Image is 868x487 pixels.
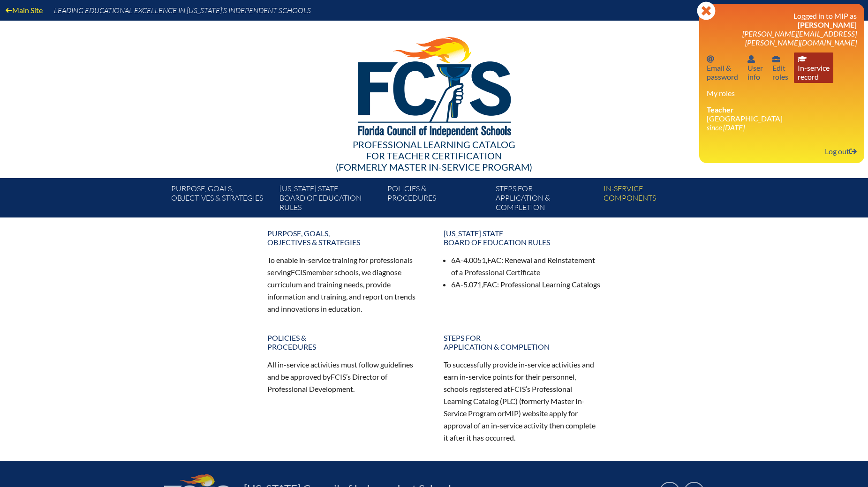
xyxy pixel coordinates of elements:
h3: Logged in to MIP as [707,11,857,47]
a: Steps forapplication & completion [438,330,607,355]
span: FAC [487,255,501,264]
a: [US_STATE] StateBoard of Education rules [276,182,384,217]
i: since [DATE] [707,123,745,132]
p: All in-service activities must follow guidelines and be approved by ’s Director of Professional D... [267,359,425,395]
span: for Teacher Certification [366,150,502,161]
span: [PERSON_NAME] [798,20,857,29]
a: Log outLog out [821,145,860,157]
svg: User info [772,55,780,63]
span: Teacher [707,105,734,114]
a: Steps forapplication & completion [492,182,600,217]
span: MIP [505,409,519,418]
a: User infoUserinfo [744,52,767,83]
a: [US_STATE] StateBoard of Education rules [438,225,607,250]
svg: User info [747,55,755,63]
svg: Email password [707,55,714,63]
a: In-service recordIn-servicerecord [794,52,833,83]
div: Professional Learning Catalog (formerly Master In-service Program) [164,139,704,172]
svg: Log out [849,148,857,155]
li: [GEOGRAPHIC_DATA] [707,105,857,132]
h3: My roles [707,89,857,97]
a: In-servicecomponents [600,182,708,217]
a: Purpose, goals,objectives & strategies [167,182,275,217]
li: 6A-4.0051, : Renewal and Reinstatement of a Professional Certificate [451,254,601,278]
li: 6A-5.071, : Professional Learning Catalogs [451,278,601,291]
a: Policies &Procedures [384,182,491,217]
span: PLC [502,397,515,405]
span: FAC [483,280,497,289]
svg: In-service record [798,55,807,63]
span: FCIS [331,372,346,381]
span: FCIS [291,268,306,277]
svg: Close [697,1,716,20]
a: User infoEditroles [769,52,792,83]
a: Purpose, goals,objectives & strategies [262,225,430,250]
img: FCISlogo221.eps [337,21,531,149]
span: FCIS [510,384,526,393]
a: Main Site [2,4,46,16]
a: Email passwordEmail &password [703,52,742,83]
span: [PERSON_NAME][EMAIL_ADDRESS][PERSON_NAME][DOMAIN_NAME] [742,29,857,47]
p: To enable in-service training for professionals serving member schools, we diagnose curriculum an... [267,254,425,315]
a: Policies &Procedures [262,330,430,355]
p: To successfully provide in-service activities and earn in-service points for their personnel, sch... [444,359,601,443]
